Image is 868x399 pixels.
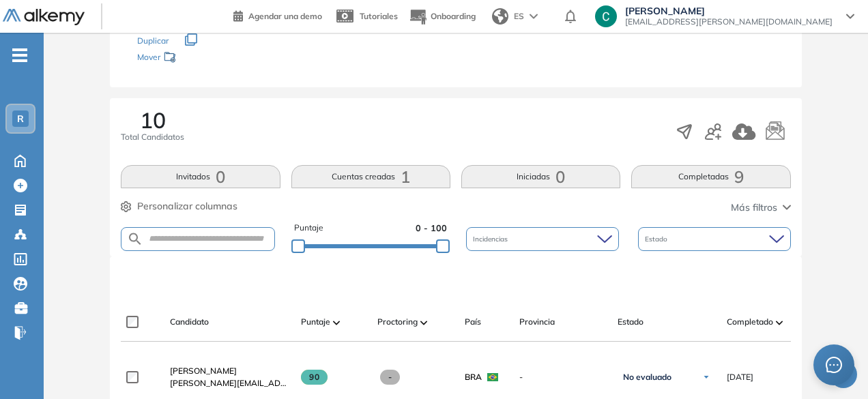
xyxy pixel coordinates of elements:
span: Completado [727,316,773,328]
span: message [826,357,842,373]
button: Más filtros [731,201,791,215]
span: Puntaje [294,222,323,235]
span: Incidencias [473,234,510,244]
span: Agendar una demo [248,11,322,21]
span: [DATE] [727,371,753,383]
img: [missing "en.ARROW_ALT" translation] [333,321,340,325]
i: - [12,54,27,57]
a: [PERSON_NAME] [170,365,290,377]
img: world [492,8,508,25]
img: BRA [487,373,498,381]
a: Agendar una demo [233,7,322,23]
span: 90 [301,370,328,385]
span: Tutoriales [360,11,398,21]
span: No evaluado [623,372,671,383]
span: 10 [140,109,166,131]
span: Onboarding [431,11,476,21]
span: BRA [465,371,482,383]
img: [missing "en.ARROW_ALT" translation] [420,321,427,325]
button: Completadas9 [631,165,790,188]
span: Puntaje [301,316,330,328]
img: arrow [530,14,538,19]
span: Proctoring [377,316,418,328]
span: Estado [645,234,670,244]
img: [missing "en.ARROW_ALT" translation] [776,321,783,325]
span: Estado [618,316,643,328]
span: 0 - 100 [416,222,447,235]
span: [PERSON_NAME][EMAIL_ADDRESS][PERSON_NAME][DOMAIN_NAME] [170,377,290,389]
span: País [465,316,481,328]
div: Incidencias [466,227,619,251]
span: [EMAIL_ADDRESS][PERSON_NAME][DOMAIN_NAME] [625,16,833,27]
span: [PERSON_NAME] [170,366,237,376]
button: Cuentas creadas1 [291,165,450,188]
span: R [17,113,24,124]
span: Personalizar columnas [137,199,237,213]
button: Onboarding [409,2,476,31]
span: - [380,370,400,385]
span: Más filtros [731,201,777,215]
span: Candidato [170,316,209,328]
button: Personalizar columnas [121,199,237,213]
div: Estado [638,227,791,251]
span: Provincia [519,316,555,328]
img: Logo [3,9,85,26]
img: Ícono de flecha [702,373,710,381]
button: Invitados0 [121,165,280,188]
img: SEARCH_ALT [127,231,143,248]
span: Duplicar [137,35,169,46]
span: [PERSON_NAME] [625,5,833,16]
div: Mover [137,46,274,71]
span: Total Candidatos [121,131,184,143]
button: Iniciadas0 [461,165,620,188]
span: ES [514,10,524,23]
span: - [519,371,607,383]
